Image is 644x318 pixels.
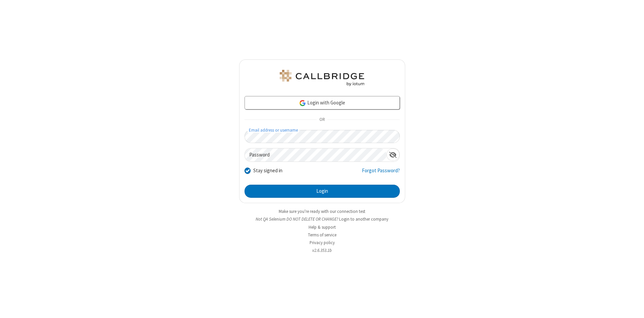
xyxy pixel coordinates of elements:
input: Password [245,148,386,162]
label: Stay signed in [253,167,282,175]
iframe: Chat [627,301,639,313]
a: Terms of service [308,232,336,238]
li: Not QA Selenium DO NOT DELETE OR CHANGE? [239,216,405,222]
a: Make sure you're ready with our connection test [279,209,365,214]
a: Forgot Password? [362,167,400,180]
a: Privacy policy [310,240,335,245]
button: Login [245,185,400,198]
img: QA Selenium DO NOT DELETE OR CHANGE [278,70,366,86]
div: Show password [386,148,399,161]
a: Login with Google [245,96,400,109]
button: Login to another company [339,216,388,222]
li: v2.6.353.1b [239,247,405,254]
input: Email address or username [245,130,400,143]
img: google-icon.png [299,99,306,107]
span: OR [317,115,327,125]
a: Help & support [309,224,336,230]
